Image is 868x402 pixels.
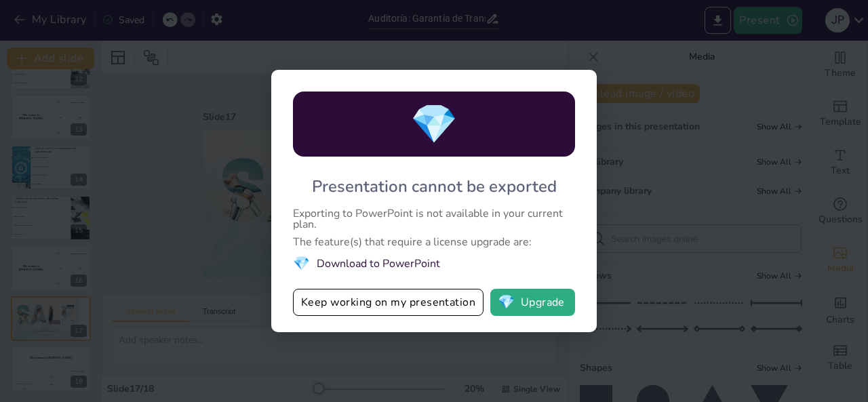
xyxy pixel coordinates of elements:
[293,237,575,247] div: The feature(s) that require a license upgrade are:
[293,254,310,273] span: diamond
[293,289,484,316] button: Keep working on my presentation
[490,289,575,316] button: diamondUpgrade
[498,296,515,309] span: diamond
[312,176,557,197] div: Presentation cannot be exported
[293,254,575,273] li: Download to PowerPoint
[410,98,458,150] span: diamond
[293,208,575,230] div: Exporting to PowerPoint is not available in your current plan.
